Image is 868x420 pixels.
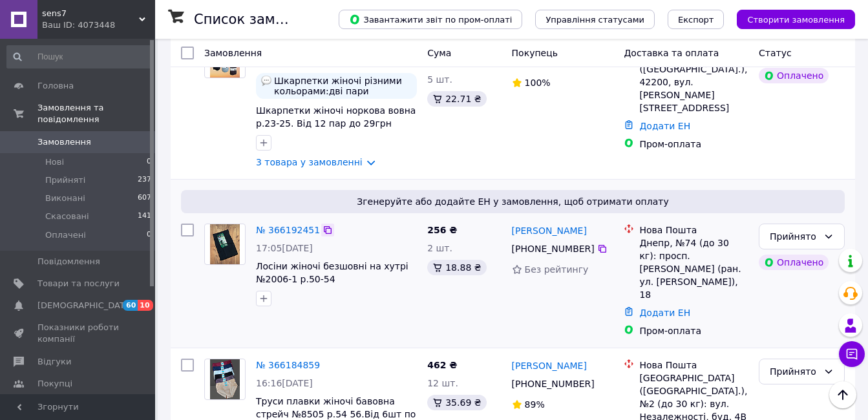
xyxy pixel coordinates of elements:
[737,10,855,29] button: Створити замовлення
[770,229,818,244] div: Прийнято
[349,14,512,25] span: Завантажити звіт по пром-оплаті
[45,211,89,222] span: Скасовані
[45,156,64,168] span: Нові
[509,375,597,393] div: [PHONE_NUMBER]
[668,10,725,29] button: Експорт
[186,195,840,208] span: Згенеруйте або додайте ЕН у замовлення, щоб отримати оплату
[770,364,818,379] div: Прийнято
[256,360,320,370] a: № 366184859
[339,10,522,29] button: Завантажити звіт по пром-оплаті
[274,76,412,96] span: Шкарпетки жіночі різними кольорами:дві пари коричневий,дві синій,дві темно фіолетовий.
[138,174,151,186] span: 237
[512,359,587,372] a: [PERSON_NAME]
[512,48,558,58] span: Покупець
[509,240,597,258] div: [PHONE_NUMBER]
[747,15,845,25] span: Створити замовлення
[37,256,100,268] span: Повідомлення
[37,356,71,368] span: Відгуки
[829,381,856,408] button: Наверх
[42,19,155,31] div: Ваш ID: 4073448
[194,12,325,27] h1: Список замовлень
[37,278,120,289] span: Товари та послуги
[759,48,792,58] span: Статус
[427,225,457,235] span: 256 ₴
[256,105,416,129] a: Шкарпетки жіночі норкова вовна р.23-25. Від 12 пар до 29грн
[6,45,153,68] input: Пошук
[204,359,246,400] a: Фото товару
[427,91,486,107] div: 22.71 ₴
[210,359,240,399] img: Фото товару
[639,50,748,114] div: Лебедин ([GEOGRAPHIC_DATA].), 42200, вул. [PERSON_NAME][STREET_ADDRESS]
[256,378,313,388] span: 16:16[DATE]
[624,48,719,58] span: Доставка та оплата
[724,14,855,24] a: Створити замовлення
[427,74,452,85] span: 5 шт.
[256,261,408,284] a: Лосіни жіночі безшовні на хутрі №2006-1 р.50-54
[138,300,153,311] span: 10
[678,15,714,25] span: Експорт
[37,80,74,92] span: Головна
[210,224,240,264] img: Фото товару
[37,136,91,148] span: Замовлення
[545,15,644,25] span: Управління статусами
[839,341,865,367] button: Чат з покупцем
[256,157,363,167] a: 3 товара у замовленні
[639,138,748,151] div: Пром-оплата
[261,76,271,86] img: :speech_balloon:
[204,224,246,265] a: Фото товару
[639,236,748,301] div: Днепр, №74 (до 30 кг): просп. [PERSON_NAME] (ран. ул. [PERSON_NAME]), 18
[525,264,589,275] span: Без рейтингу
[138,211,151,222] span: 141
[37,300,133,311] span: [DEMOGRAPHIC_DATA]
[37,378,72,390] span: Покупці
[45,229,86,241] span: Оплачені
[535,10,655,29] button: Управління статусами
[427,243,452,253] span: 2 шт.
[42,8,139,19] span: sens7
[256,225,320,235] a: № 366192451
[639,224,748,236] div: Нова Пошта
[639,121,690,131] a: Додати ЕН
[123,300,138,311] span: 60
[37,322,120,345] span: Показники роботи компанії
[427,395,486,410] div: 35.69 ₴
[204,48,262,58] span: Замовлення
[427,378,458,388] span: 12 шт.
[512,224,587,237] a: [PERSON_NAME]
[256,243,313,253] span: 17:05[DATE]
[45,174,85,186] span: Прийняті
[525,399,545,410] span: 89%
[147,156,151,168] span: 0
[427,360,457,370] span: 462 ₴
[147,229,151,241] span: 0
[639,308,690,318] a: Додати ЕН
[138,193,151,204] span: 607
[45,193,85,204] span: Виконані
[759,255,829,270] div: Оплачено
[759,68,829,83] div: Оплачено
[525,78,551,88] span: 100%
[37,102,155,125] span: Замовлення та повідомлення
[639,359,748,372] div: Нова Пошта
[427,48,451,58] span: Cума
[639,324,748,337] div: Пром-оплата
[427,260,486,275] div: 18.88 ₴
